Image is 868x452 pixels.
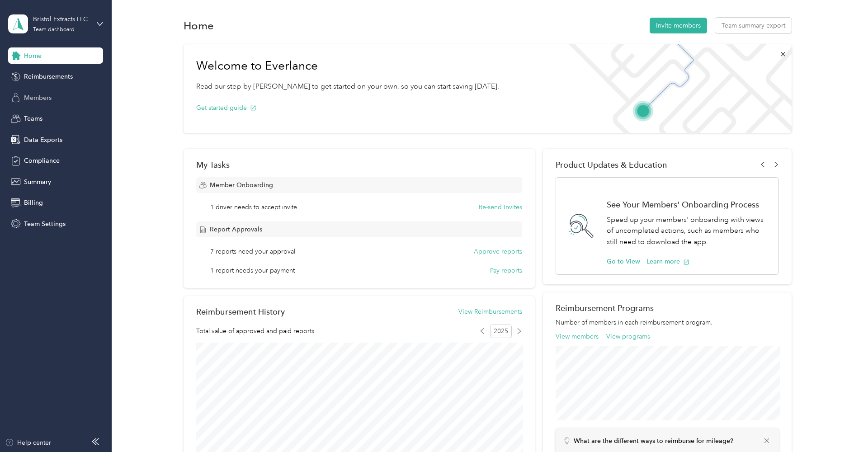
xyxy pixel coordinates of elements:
span: Product Updates & Education [556,160,667,169]
p: What are the different ways to reimburse for mileage? [574,436,733,446]
span: Home [24,51,42,61]
span: Compliance [24,156,60,165]
h1: Welcome to Everlance [196,59,499,73]
button: Approve reports [474,247,522,256]
h2: Reimbursement Programs [556,303,779,313]
button: Pay reports [490,266,522,275]
span: 1 report needs your payment [210,266,295,275]
span: Member Onboarding [210,180,273,190]
div: Bristol Extracts LLC [33,14,90,24]
h2: Reimbursement History [196,307,285,316]
span: 2025 [490,325,512,338]
button: Re-send invites [479,202,522,212]
span: Teams [24,114,42,123]
img: Welcome to everlance [560,44,792,133]
span: Total value of approved and paid reports [196,326,314,336]
span: Data Exports [24,135,62,145]
span: Summary [24,177,51,187]
button: Team summary export [715,18,792,33]
iframe: Everlance-gr Chat Button Frame [817,401,868,452]
button: Learn more [646,257,689,266]
button: View programs [606,332,650,341]
button: View members [556,332,599,341]
span: 7 reports need your approval [210,247,295,256]
p: Speed up your members' onboarding with views of uncompleted actions, such as members who still ne... [607,214,769,248]
button: Help center [5,438,51,447]
button: Get started guide [196,103,256,113]
p: Read our step-by-[PERSON_NAME] to get started on your own, so you can start saving [DATE]. [196,81,499,92]
span: 1 driver needs to accept invite [210,202,297,212]
button: View Reimbursements [458,307,522,316]
h1: Home [184,21,214,30]
h1: See Your Members' Onboarding Process [607,200,769,209]
span: Billing [24,198,43,207]
span: Team Settings [24,219,66,229]
span: Report Approvals [210,225,262,234]
div: Team dashboard [33,27,75,33]
p: Number of members in each reimbursement program. [556,318,779,327]
div: My Tasks [196,160,523,169]
span: Members [24,93,52,103]
span: Reimbursements [24,72,73,81]
button: Go to View [607,257,640,266]
button: Invite members [650,18,707,33]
